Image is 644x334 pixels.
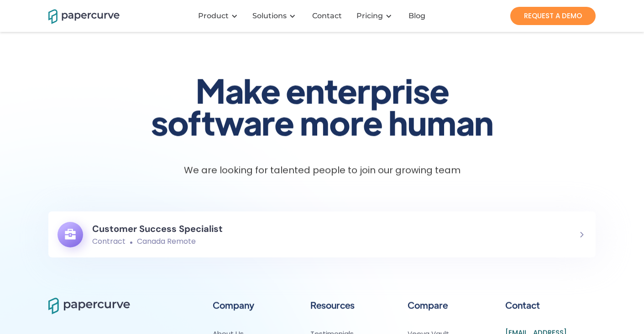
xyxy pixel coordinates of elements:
[48,8,108,24] a: home
[312,11,342,21] div: Contact
[252,11,287,21] div: Solutions
[213,297,254,313] h6: Company
[351,2,401,30] div: Pricing
[356,11,383,21] a: Pricing
[305,11,351,21] a: Contact
[408,11,425,21] div: Blog
[140,74,505,138] h1: Make enterprise software more human
[193,2,247,30] div: Product
[510,7,596,25] a: REQUEST A DEMO
[505,297,540,313] h6: Contact
[48,211,596,257] a: Customer Success SpecialistContractCanada Remote
[198,11,229,21] div: Product
[408,297,448,313] h6: Compare
[92,221,223,237] h6: Customer Success Specialist
[310,297,355,313] h6: Resources
[92,237,126,246] div: Contract
[401,11,435,21] a: Blog
[247,2,305,30] div: Solutions
[158,162,487,182] p: We are looking for talented people to join our growing team
[137,237,196,246] div: Canada Remote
